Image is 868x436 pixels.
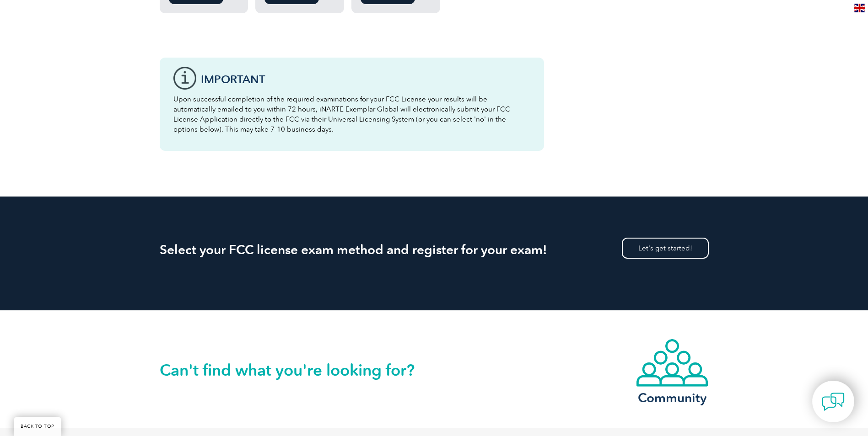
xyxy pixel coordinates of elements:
[622,238,709,259] a: Let's get started!
[160,363,434,378] h2: Can't find what you're looking for?
[14,417,61,436] a: BACK TO TOP
[636,338,709,404] a: Community
[201,74,530,85] h3: IMPORTANT
[822,390,845,413] img: contact-chat.png
[160,242,709,257] h2: Select your FCC license exam method and register for your exam!
[636,392,709,404] h3: Community
[636,338,709,388] img: icon-community.webp
[173,94,530,134] p: Upon successful completion of the required examinations for your FCC License your results will be...
[854,4,865,12] img: en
